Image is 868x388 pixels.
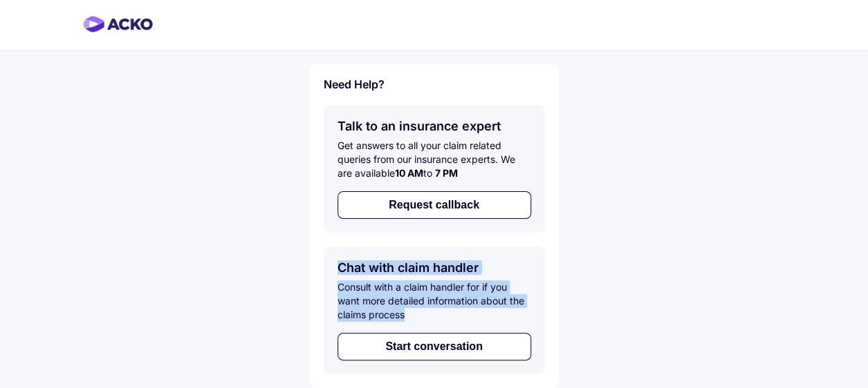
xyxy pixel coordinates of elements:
button: Request callback [338,191,531,219]
h5: Chat with claim handler [338,260,531,275]
div: Consult with a claim handler for if you want more detailed information about the claims process [338,280,531,322]
div: Get answers to all your claim related queries from our insurance experts. We are available to [338,139,531,180]
button: Start conversation [338,333,531,360]
span: 10 AM [395,167,423,179]
h5: Talk to an insurance expert [338,119,531,133]
h6: Need Help? [324,77,545,91]
img: horizontal-gradient.png [83,16,153,32]
span: 7 PM [435,167,458,179]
